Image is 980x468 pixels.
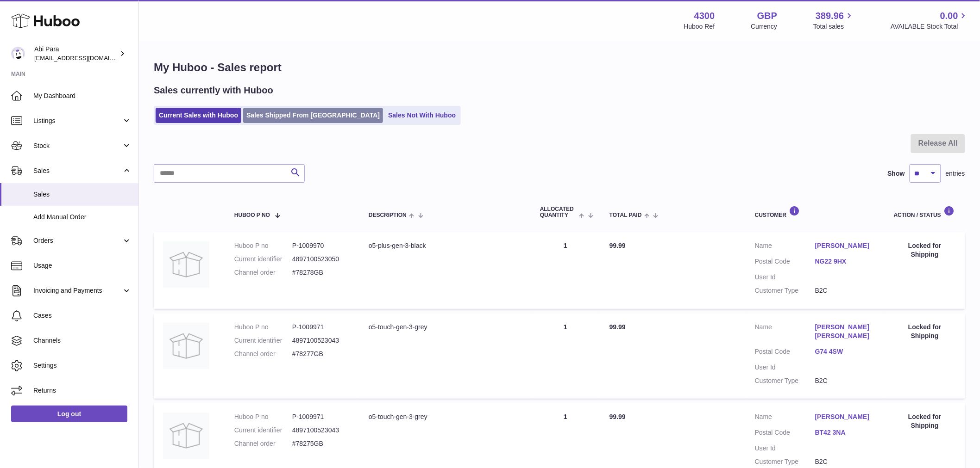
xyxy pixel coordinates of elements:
[369,212,407,218] span: Description
[33,286,122,295] span: Invoicing and Payments
[888,169,905,178] label: Show
[815,376,875,385] dd: B2C
[234,439,292,448] dt: Channel order
[369,413,521,421] div: o5-touch-gen-3-grey
[891,10,969,31] a: 0.00 AVAILABLE Stock Total
[694,10,715,22] strong: 4300
[234,268,292,277] dt: Channel order
[234,336,292,345] dt: Current identifier
[755,241,815,252] dt: Name
[540,206,577,218] span: ALLOCATED Quantity
[234,426,292,435] dt: Current identifier
[815,286,875,295] dd: B2C
[33,142,122,150] span: Stock
[33,236,122,245] span: Orders
[751,22,778,31] div: Currency
[154,60,965,75] h1: My Huboo - Sales report
[33,92,132,100] span: My Dashboard
[33,190,132,199] span: Sales
[33,261,132,270] span: Usage
[813,22,854,31] span: Total sales
[292,350,350,358] dd: #78277GB
[11,406,127,422] a: Log out
[234,241,292,250] dt: Huboo P no
[816,10,844,22] span: 389.96
[163,413,209,459] img: no-photo.jpg
[755,363,815,372] dt: User Id
[234,413,292,421] dt: Huboo P no
[815,347,875,356] a: G74 4SW
[815,413,875,421] a: [PERSON_NAME]
[815,457,875,466] dd: B2C
[755,428,815,439] dt: Postal Code
[33,311,132,320] span: Cases
[891,22,969,31] span: AVAILABLE Stock Total
[531,232,600,309] td: 1
[755,286,815,295] dt: Customer Type
[292,255,350,264] dd: 4897100523050
[234,350,292,358] dt: Channel order
[33,336,132,345] span: Channels
[946,169,965,178] span: entries
[292,268,350,277] dd: #78278GB
[33,166,122,175] span: Sales
[154,84,273,97] h2: Sales currently with Huboo
[813,10,854,31] a: 389.96 Total sales
[292,439,350,448] dd: #78275GB
[292,241,350,250] dd: P-1009970
[292,336,350,345] dd: 4897100523043
[243,108,383,123] a: Sales Shipped From [GEOGRAPHIC_DATA]
[33,117,122,125] span: Listings
[292,323,350,332] dd: P-1009971
[755,347,815,358] dt: Postal Code
[894,413,956,430] div: Locked for Shipping
[755,257,815,268] dt: Postal Code
[234,323,292,332] dt: Huboo P no
[369,323,521,332] div: o5-touch-gen-3-grey
[234,255,292,264] dt: Current identifier
[163,241,209,288] img: no-photo.jpg
[894,323,956,340] div: Locked for Shipping
[369,241,521,250] div: o5-plus-gen-3-black
[815,323,875,340] a: [PERSON_NAME] [PERSON_NAME]
[609,323,626,331] span: 99.99
[815,241,875,250] a: [PERSON_NAME]
[11,47,25,61] img: internalAdmin-4300@internal.huboo.com
[684,22,715,31] div: Huboo Ref
[292,426,350,435] dd: 4897100523043
[815,257,875,266] a: NG22 9HX
[755,323,815,343] dt: Name
[894,206,956,218] div: Action / Status
[33,361,132,370] span: Settings
[292,413,350,421] dd: P-1009971
[34,54,136,62] span: [EMAIL_ADDRESS][DOMAIN_NAME]
[815,428,875,437] a: BT42 3NA
[385,108,459,123] a: Sales Not With Huboo
[755,206,875,218] div: Customer
[531,314,600,399] td: 1
[755,273,815,282] dt: User Id
[755,457,815,466] dt: Customer Type
[755,413,815,424] dt: Name
[33,213,132,222] span: Add Manual Order
[894,241,956,259] div: Locked for Shipping
[609,413,626,420] span: 99.99
[609,212,642,218] span: Total paid
[755,376,815,385] dt: Customer Type
[755,444,815,453] dt: User Id
[163,323,209,369] img: no-photo.jpg
[609,242,626,249] span: 99.99
[940,10,958,22] span: 0.00
[156,108,241,123] a: Current Sales with Huboo
[234,212,270,218] span: Huboo P no
[757,10,777,22] strong: GBP
[33,386,132,395] span: Returns
[34,45,118,62] div: Abi Para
